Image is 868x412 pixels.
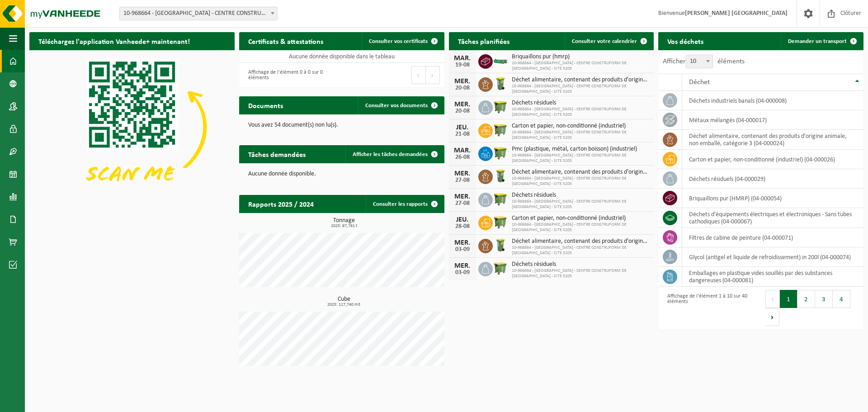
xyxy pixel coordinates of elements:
img: WB-1100-HPE-GN-50 [493,191,508,207]
img: WB-0140-HPE-GN-50 [493,237,508,253]
span: 10 [686,55,713,68]
td: carton et papier, non-conditionné (industriel) (04-000026) [682,150,863,169]
a: Afficher les tâches demandées [345,145,443,163]
button: Previous [411,66,426,84]
strong: [PERSON_NAME] [GEOGRAPHIC_DATA] [685,10,788,17]
p: Vous avez 54 document(s) non lu(s). [248,122,435,128]
span: Consulter votre calendrier [572,38,637,44]
span: Carton et papier, non-conditionné (industriel) [512,215,650,222]
td: déchets d'équipements électriques et électroniques - Sans tubes cathodiques (04-000067) [682,208,863,228]
div: 28-08 [453,223,472,230]
h2: Tâches demandées [239,145,315,163]
div: MER. [453,101,472,108]
img: Download de VHEPlus App [29,50,235,204]
img: WB-1100-HPE-GN-51 [493,214,508,230]
span: Déchets résiduels [512,261,650,268]
div: JEU. [453,216,472,223]
span: 10-968664 - [GEOGRAPHIC_DATA] - CENTRE CONSTRUFORM DE [GEOGRAPHIC_DATA] - SITE 5205 [512,84,650,95]
div: 20-08 [453,85,472,91]
label: Afficher éléments [663,58,745,65]
button: 3 [815,290,833,308]
a: Demander un transport [781,32,863,50]
div: 03-09 [453,270,472,276]
div: 26-08 [453,154,472,161]
a: Consulter votre calendrier [565,32,653,50]
button: 1 [780,290,797,308]
a: Consulter les rapports [366,195,443,213]
h2: Documents [239,96,292,114]
span: 10-968664 - LE FOREM - CENTRE CONSTRUFORM DE HAINAUT - SITE 5205 - CHÂTELINEAU [119,7,278,20]
a: Consulter vos documents [358,96,443,114]
h2: Tâches planifiées [449,32,519,50]
span: Pmc (plastique, métal, carton boisson) (industriel) [512,146,650,153]
img: WB-1100-HPE-GN-51 [493,122,508,137]
span: Consulter vos certificats [369,38,428,44]
div: JEU. [453,124,472,131]
span: 10 [686,55,712,68]
span: 10-968664 - [GEOGRAPHIC_DATA] - CENTRE CONSTRUFORM DE [GEOGRAPHIC_DATA] - SITE 5205 [512,130,650,141]
span: Demander un transport [788,38,847,44]
span: Carton et papier, non-conditionné (industriel) [512,123,650,130]
span: Déchet alimentaire, contenant des produits d'origine animale, non emballé, catég... [512,169,650,176]
td: déchet alimentaire, contenant des produits d'origine animale, non emballé, catégorie 3 (04-000024) [682,130,863,150]
span: 10-968664 - [GEOGRAPHIC_DATA] - CENTRE CONSTRUFORM DE [GEOGRAPHIC_DATA] - SITE 5205 [512,176,650,187]
button: 4 [833,290,850,308]
h2: Vos déchets [658,32,712,50]
img: WB-1100-HPE-GN-50 [493,260,508,276]
div: MAR. [453,147,472,154]
div: 19-08 [453,62,472,68]
img: WB-0140-HPE-GN-50 [493,168,508,184]
td: briquaillons pur (HMRP) (04-000054) [682,189,863,208]
td: déchets industriels banals (04-000008) [682,91,863,110]
div: 21-08 [453,131,472,137]
div: MER. [453,170,472,177]
p: Aucune donnée disponible. [248,171,435,177]
div: MER. [453,78,472,85]
div: MER. [453,262,472,270]
a: Consulter vos certificats [362,32,443,50]
div: MER. [453,239,472,246]
td: métaux mélangés (04-000017) [682,110,863,130]
h2: Certificats & attestations [239,32,332,50]
div: 27-08 [453,200,472,207]
div: Affichage de l'élément 0 à 0 sur 0 éléments [244,65,337,85]
span: 10-968664 - [GEOGRAPHIC_DATA] - CENTRE CONSTRUFORM DE [GEOGRAPHIC_DATA] - SITE 5205 [512,245,650,256]
span: Déchet alimentaire, contenant des produits d'origine animale, non emballé, catég... [512,238,650,245]
img: HK-XC-10-GN-00 [493,57,508,65]
div: Affichage de l'élément 1 à 10 sur 40 éléments [663,289,756,327]
span: 10-968664 - [GEOGRAPHIC_DATA] - CENTRE CONSTRUFORM DE [GEOGRAPHIC_DATA] - SITE 5205 [512,199,650,210]
button: Next [765,308,779,326]
img: WB-0140-HPE-GN-50 [493,76,508,91]
span: 10-968664 - [GEOGRAPHIC_DATA] - CENTRE CONSTRUFORM DE [GEOGRAPHIC_DATA] - SITE 5205 [512,153,650,164]
h2: Téléchargez l'application Vanheede+ maintenant! [29,32,199,50]
img: WB-1100-HPE-GN-50 [493,145,508,161]
td: emballages en plastique vides souillés par des substances dangereuses (04-000081) [682,267,863,287]
span: 10-968664 - [GEOGRAPHIC_DATA] - CENTRE CONSTRUFORM DE [GEOGRAPHIC_DATA] - SITE 5205 [512,107,650,118]
span: 2025: 117,740 m3 [244,303,444,307]
span: 10-968664 - [GEOGRAPHIC_DATA] - CENTRE CONSTRUFORM DE [GEOGRAPHIC_DATA] - SITE 5205 [512,268,650,279]
img: WB-1100-HPE-GN-50 [493,99,508,114]
span: Briquaillons pur (hmrp) [512,53,650,61]
span: Déchets résiduels [512,192,650,199]
h3: Cube [244,296,444,307]
span: Afficher les tâches demandées [353,152,428,157]
span: 10-968664 - [GEOGRAPHIC_DATA] - CENTRE CONSTRUFORM DE [GEOGRAPHIC_DATA] - SITE 5205 [512,61,650,71]
span: Consulter vos documents [365,103,428,109]
button: Previous [765,290,780,308]
button: Next [426,66,440,84]
span: 10-968664 - LE FOREM - CENTRE CONSTRUFORM DE HAINAUT - SITE 5205 - CHÂTELINEAU [120,7,277,20]
td: filtres de cabine de peinture (04-000071) [682,228,863,247]
span: 10-968664 - [GEOGRAPHIC_DATA] - CENTRE CONSTRUFORM DE [GEOGRAPHIC_DATA] - SITE 5205 [512,222,650,233]
div: MER. [453,193,472,200]
h3: Tonnage [244,218,444,228]
span: Déchet [689,79,710,86]
td: Aucune donnée disponible dans le tableau [239,50,444,63]
span: Déchet alimentaire, contenant des produits d'origine animale, non emballé, catég... [512,76,650,84]
div: 20-08 [453,108,472,114]
button: 2 [797,290,815,308]
div: 03-09 [453,246,472,253]
span: Déchets résiduels [512,99,650,107]
h2: Rapports 2025 / 2024 [239,195,323,213]
div: 27-08 [453,177,472,184]
td: glycol (antigel et liquide de refroidissement) in 200l (04-000074) [682,247,863,267]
